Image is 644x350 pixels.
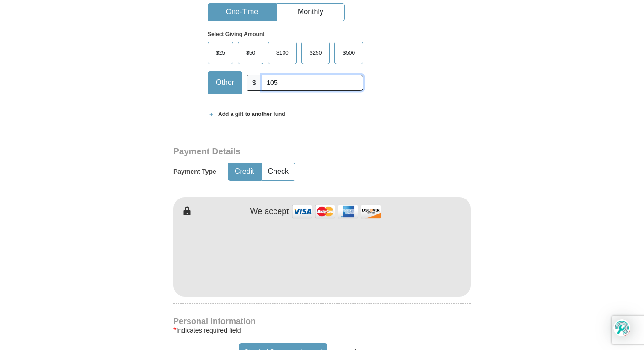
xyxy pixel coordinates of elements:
strong: Select Giving Amount [208,31,264,37]
span: $100 [272,46,293,60]
span: $500 [338,46,360,60]
h5: Payment Type [173,168,216,176]
span: $50 [241,46,260,60]
h3: Payment Details [173,146,407,157]
button: Monthly [277,4,344,21]
span: $25 [211,46,230,60]
span: $ [247,75,262,91]
button: Credit [228,163,261,180]
h4: Personal Information [173,318,471,325]
input: Other Amount [262,75,363,91]
button: Check [262,163,295,180]
span: Add a gift to another fund [215,110,285,118]
h4: We accept [250,207,289,217]
button: One-Time [208,4,276,21]
span: $250 [305,46,327,60]
img: credit cards accepted [291,202,382,221]
div: Indicates required field [173,325,471,336]
span: Other [211,76,239,89]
